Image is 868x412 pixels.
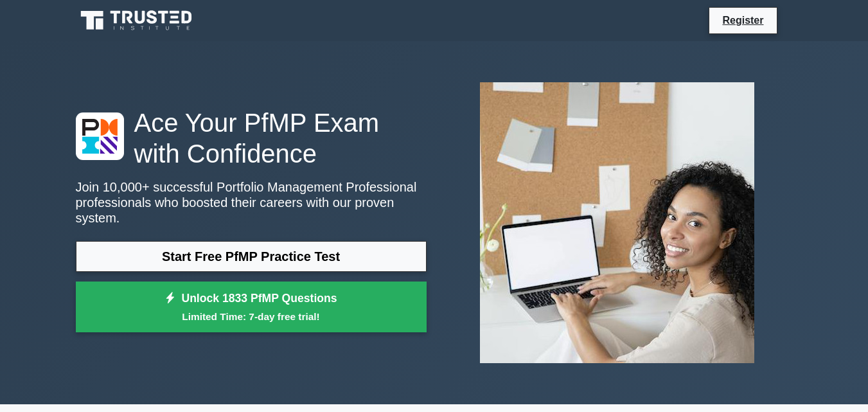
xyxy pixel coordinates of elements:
[714,12,771,28] a: Register
[76,107,427,169] h1: Ace Your PfMP Exam with Confidence
[76,179,427,226] p: Join 10,000+ successful Portfolio Management Professional professionals who boosted their careers...
[76,282,427,333] a: Unlock 1833 PfMP QuestionsLimited Time: 7-day free trial!
[76,241,427,272] a: Start Free PfMP Practice Test
[92,309,411,324] small: Limited Time: 7-day free trial!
